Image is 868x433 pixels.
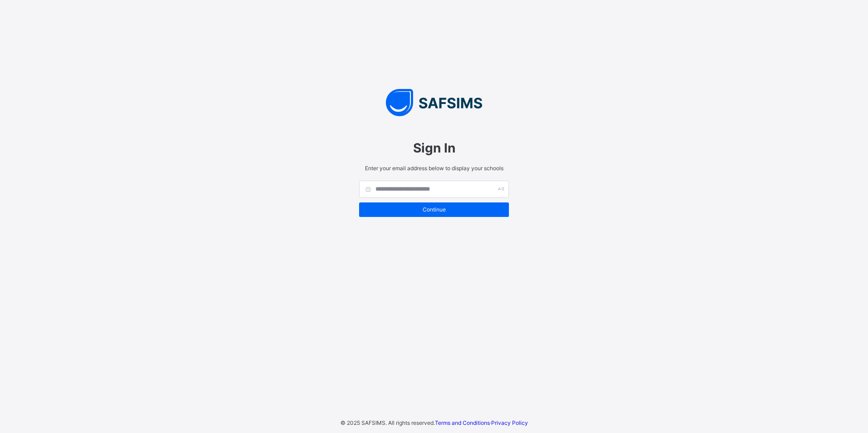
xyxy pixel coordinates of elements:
[435,419,528,426] span: ·
[491,419,528,426] a: Privacy Policy
[350,89,518,116] img: SAFSIMS Logo
[359,140,509,156] span: Sign In
[435,419,490,426] a: Terms and Conditions
[359,165,509,172] span: Enter your email address below to display your schools
[366,206,502,213] span: Continue
[340,419,435,426] span: © 2025 SAFSIMS. All rights reserved.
